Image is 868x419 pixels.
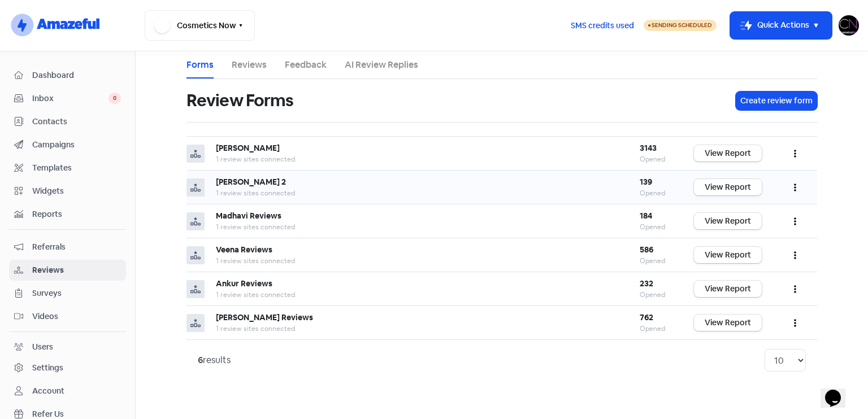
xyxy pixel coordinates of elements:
[736,91,817,110] button: Create review form
[32,311,121,322] span: Videos
[216,256,295,265] span: 1 review sites connected
[694,179,762,195] a: View Report
[9,306,126,327] a: Videos
[345,58,418,72] a: AI Review Replies
[285,58,327,72] a: Feedback
[9,111,126,132] a: Contacts
[9,134,126,155] a: Campaigns
[839,15,859,36] img: User
[32,362,63,374] div: Settings
[145,10,255,41] button: Cosmetics Now
[9,65,126,86] a: Dashboard
[9,181,126,202] a: Widgets
[216,324,295,333] span: 1 review sites connected
[640,245,653,255] b: 586
[32,264,121,276] span: Reviews
[108,93,121,104] span: 0
[216,278,272,289] b: Ankur Reviews
[186,58,214,72] a: Forms
[640,256,671,266] div: Opened
[216,222,295,232] span: 1 review sites connected
[232,58,267,72] a: Reviews
[32,208,121,220] span: Reports
[640,312,653,322] b: 762
[32,385,64,397] div: Account
[216,290,295,299] span: 1 review sites connected
[571,20,634,32] span: SMS credits used
[216,177,286,187] b: [PERSON_NAME] 2
[32,341,53,353] div: Users
[216,211,281,221] b: Madhavi Reviews
[640,222,671,232] div: Opened
[216,143,280,153] b: [PERSON_NAME]
[694,213,762,229] a: View Report
[9,158,126,178] a: Templates
[640,154,671,164] div: Opened
[32,185,121,197] span: Widgets
[640,278,653,289] b: 232
[32,162,121,174] span: Templates
[694,247,762,263] a: View Report
[561,19,644,30] a: SMS credits used
[640,211,652,221] b: 184
[32,139,121,151] span: Campaigns
[9,88,126,109] a: Inbox 0
[640,324,671,334] div: Opened
[821,374,857,408] iframe: chat widget
[9,237,126,257] a: Referrals
[32,116,121,128] span: Contacts
[9,283,126,304] a: Surveys
[694,281,762,297] a: View Report
[640,188,671,198] div: Opened
[644,19,717,32] a: Sending Scheduled
[640,290,671,300] div: Opened
[694,315,762,331] a: View Report
[640,177,652,187] b: 139
[32,287,121,299] span: Surveys
[198,353,231,367] div: results
[32,93,108,104] span: Inbox
[186,82,293,119] h1: Review Forms
[9,260,126,281] a: Reviews
[216,155,295,164] span: 1 review sites connected
[730,12,832,39] button: Quick Actions
[9,357,126,378] a: Settings
[216,312,313,322] b: [PERSON_NAME] Reviews
[9,381,126,401] a: Account
[652,21,712,29] span: Sending Scheduled
[216,245,272,255] b: Veena Reviews
[32,241,121,253] span: Referrals
[694,145,762,162] a: View Report
[216,189,295,198] span: 1 review sites connected
[640,143,657,153] b: 3143
[198,354,203,366] strong: 6
[32,69,121,81] span: Dashboard
[9,204,126,225] a: Reports
[9,337,126,357] a: Users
